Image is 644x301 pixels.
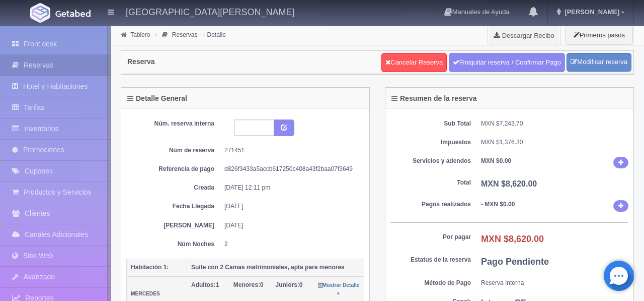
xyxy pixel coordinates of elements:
b: MXN $8,620.00 [481,179,537,188]
dt: Pagos realizados [390,200,471,209]
dt: Creada [134,184,214,192]
dt: Fecha Llegada [134,202,214,211]
dt: Núm. reserva interna [134,119,214,128]
img: Getabed [30,3,50,23]
strong: Menores: [233,281,260,288]
span: 1 [191,281,219,288]
b: MXN $0.00 [481,157,511,164]
dt: Estatus de la reserva [390,256,471,264]
a: Reservas [172,31,198,38]
dt: Referencia de pago [134,165,214,173]
small: Mostrar Detalle [318,282,360,296]
li: Detalle [200,30,228,39]
b: Habitación 1: [131,264,169,271]
dd: MXN $7,243.70 [481,119,628,128]
h4: Resumen de la reserva [391,95,477,102]
dd: 2 [224,240,357,249]
a: Cancelar Reserva [381,53,447,72]
dd: MXN $1,376.30 [481,138,628,147]
dt: Total [390,178,471,187]
dd: [DATE] 12:11 pm [224,184,357,192]
dd: Reserva Interna [481,279,628,287]
button: Primeros pasos [566,25,633,45]
th: Suite con 2 Camas matrimoniales, apta para menores [187,259,364,276]
dd: d826f3433a5accb617250c408a43f2baa07f3649 [224,165,357,173]
img: Getabed [55,10,91,17]
dd: [DATE] [224,221,357,230]
small: MERCEDES [131,291,160,296]
dt: Servicios y adendos [390,157,471,165]
dt: Método de Pago [390,279,471,287]
dt: [PERSON_NAME] [134,221,214,230]
dd: 271451 [224,146,357,155]
b: MXN $8,620.00 [481,234,544,244]
dt: Núm Noches [134,240,214,249]
h4: Detalle General [127,95,187,102]
a: Tablero [130,31,150,38]
h4: [GEOGRAPHIC_DATA][PERSON_NAME] [126,5,294,18]
span: 0 [276,281,303,288]
dt: Por pagar [390,233,471,242]
a: Finiquitar reserva / Confirmar Pago [449,53,565,72]
h4: Reserva [127,58,155,66]
dt: Impuestos [390,138,471,147]
b: Pago Pendiente [481,257,549,267]
a: Mostrar Detalle [318,281,360,297]
a: Descargar Recibo [488,25,560,45]
dt: Sub Total [390,119,471,128]
a: Modificar reserva [567,53,631,72]
dd: [DATE] [224,202,357,211]
strong: Juniors: [276,281,299,288]
strong: Adultos: [191,281,216,288]
dt: Núm de reserva [134,146,214,155]
span: 0 [233,281,264,288]
b: - MXN $0.00 [481,201,515,208]
span: [PERSON_NAME] [562,8,619,16]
